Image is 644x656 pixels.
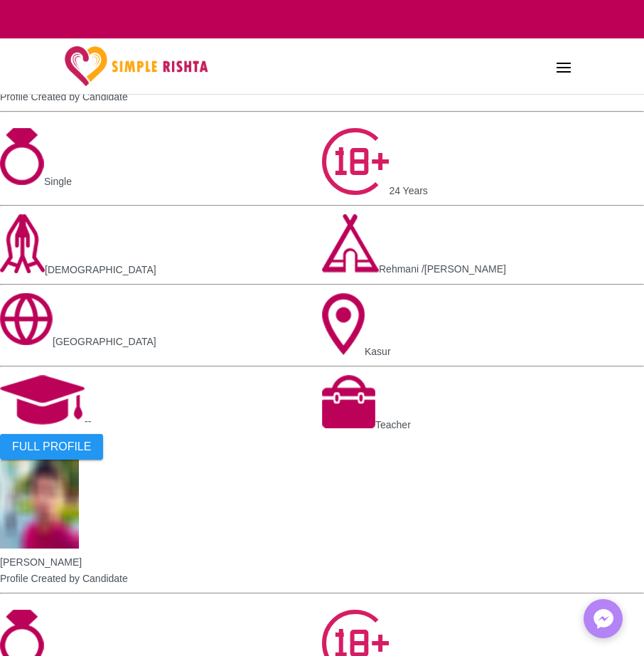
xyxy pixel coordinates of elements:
span: -- [85,416,91,427]
span: 24 Years [389,186,428,197]
span: Kasur [365,346,391,357]
span: Teacher [375,419,411,430]
span: [DEMOGRAPHIC_DATA] [45,264,156,275]
span: Rehmani /[PERSON_NAME] [379,263,506,275]
span: FULL PROFILE [12,440,91,453]
span: Single [44,176,72,187]
img: Messenger [589,605,618,633]
span: [GEOGRAPHIC_DATA] [53,336,156,347]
